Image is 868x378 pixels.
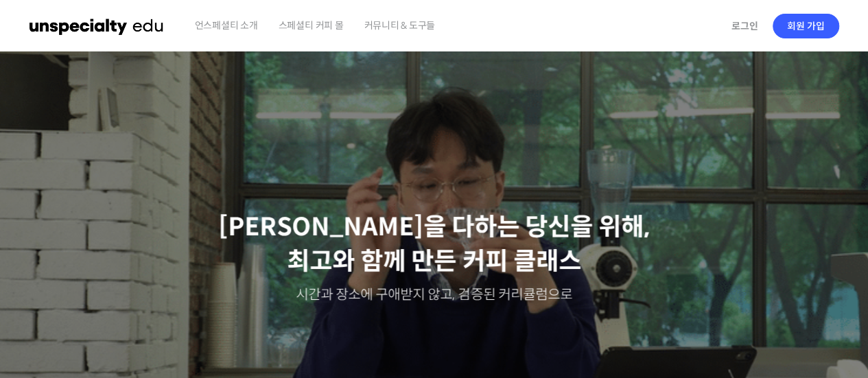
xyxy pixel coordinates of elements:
[43,285,51,296] span: 홈
[4,264,91,298] a: 홈
[723,10,766,42] a: 로그인
[773,14,839,38] a: 회원 가입
[177,264,263,298] a: 설정
[14,210,855,279] p: [PERSON_NAME]을 다하는 당신을 위해, 최고와 함께 만든 커피 클래스
[91,264,177,298] a: 대화
[212,285,228,296] span: 설정
[126,285,142,296] span: 대화
[14,285,855,305] p: 시간과 장소에 구애받지 않고, 검증된 커리큘럼으로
